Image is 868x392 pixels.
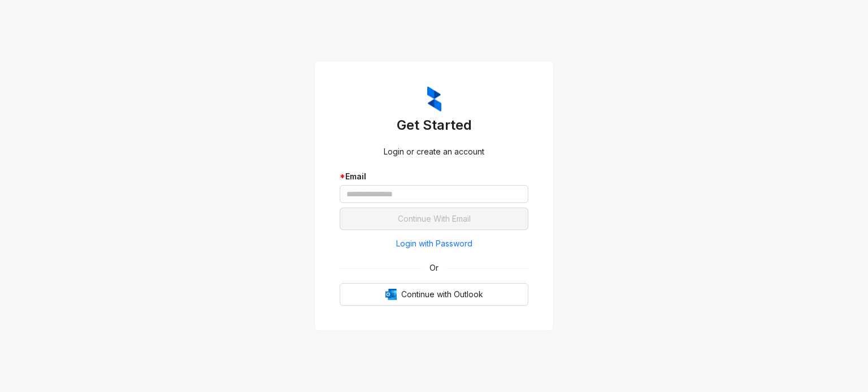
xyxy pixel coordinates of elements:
button: Continue With Email [340,208,528,230]
span: Continue with Outlook [401,288,483,301]
span: Or [422,262,446,274]
img: Outlook [385,289,397,300]
span: Login with Password [396,237,472,250]
button: Login with Password [340,235,528,253]
button: OutlookContinue with Outlook [340,283,528,306]
h3: Get Started [340,116,528,134]
div: Email [340,170,528,183]
img: ZumaIcon [427,86,441,112]
div: Login or create an account [340,146,528,158]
